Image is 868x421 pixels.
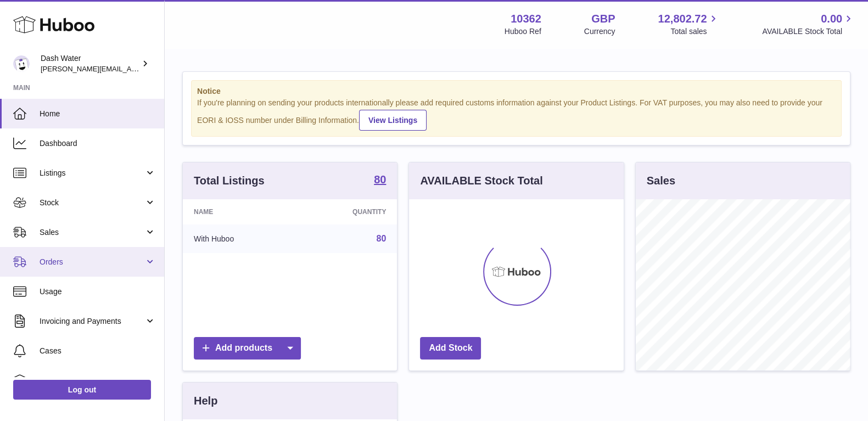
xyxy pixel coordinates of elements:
[194,173,265,188] h3: Total Listings
[40,168,144,178] span: Listings
[40,227,144,238] span: Sales
[374,174,386,185] strong: 80
[194,337,301,360] a: Add products
[41,64,220,73] span: [PERSON_NAME][EMAIL_ADDRESS][DOMAIN_NAME]
[296,199,397,224] th: Quantity
[197,86,836,97] strong: Notice
[670,26,719,37] span: Total sales
[591,12,615,26] strong: GBP
[40,198,144,208] span: Stock
[658,12,707,26] span: 12,802.72
[359,110,427,131] a: View Listings
[40,138,156,149] span: Dashboard
[420,337,481,360] a: Add Stock
[658,12,719,37] a: 12,802.72 Total sales
[374,174,386,187] a: 80
[13,55,30,72] img: james@dash-water.com
[40,316,144,327] span: Invoicing and Payments
[762,26,855,37] span: AVAILABLE Stock Total
[40,287,156,297] span: Usage
[505,26,541,37] div: Huboo Ref
[197,98,836,131] div: If you're planning on sending your products internationally please add required customs informati...
[40,109,156,119] span: Home
[40,346,156,356] span: Cases
[40,257,144,267] span: Orders
[647,173,675,188] h3: Sales
[13,380,151,400] a: Log out
[377,234,387,243] a: 80
[183,224,296,253] td: With Huboo
[41,53,139,74] div: Dash Water
[821,12,842,26] span: 0.00
[40,375,156,386] span: Channels
[762,12,855,37] a: 0.00 AVAILABLE Stock Total
[194,394,217,408] h3: Help
[420,173,542,188] h3: AVAILABLE Stock Total
[511,12,541,26] strong: 10362
[183,199,296,224] th: Name
[584,26,615,37] div: Currency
